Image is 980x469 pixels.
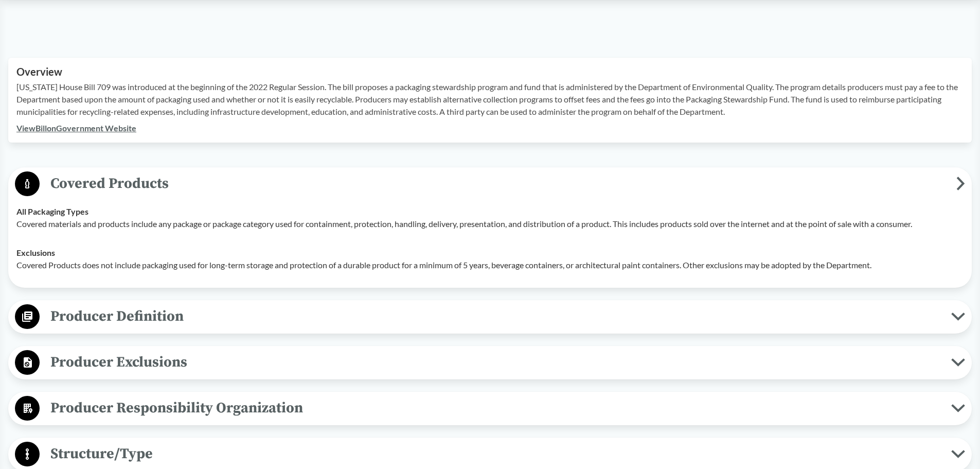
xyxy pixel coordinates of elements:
button: Producer Responsibility Organization [12,395,968,422]
p: [US_STATE] House Bill 709 was introduced at the beginning of the 2022 Regular Session. The bill p... [16,81,964,118]
span: Structure/Type [40,442,951,465]
h2: Overview [16,66,964,78]
span: Producer Responsibility Organization [40,396,951,420]
strong: Exclusions [16,248,55,257]
strong: All Packaging Types [16,206,88,216]
a: ViewBillonGovernment Website [16,123,136,133]
p: Covered Products does not include packaging used for long-term storage and protection of a durabl... [16,259,964,271]
span: Producer Definition [40,305,951,328]
button: Structure/Type [12,441,968,467]
span: Covered Products [40,172,956,195]
p: Covered materials and products include any package or package category used for containment, prot... [16,218,964,230]
button: Producer Exclusions [12,350,968,376]
button: Covered Products [12,171,968,197]
button: Producer Definition [12,304,968,330]
span: Producer Exclusions [40,351,951,374]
